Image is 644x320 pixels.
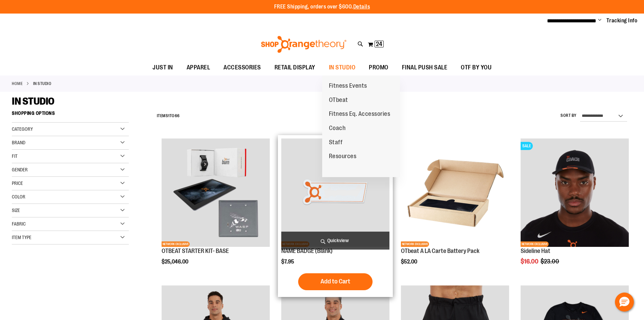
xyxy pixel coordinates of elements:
a: Home [12,81,23,87]
a: IN STUDIO [322,60,362,75]
span: NETWORK EXCLUSIVE [162,241,190,247]
a: Fitness Events [322,79,374,93]
a: Sideline Hat [521,248,550,254]
span: APPAREL [187,60,210,75]
button: Hello, have a question? Let’s chat. [615,293,634,312]
span: 1 [168,113,170,118]
label: Sort By [560,113,577,119]
span: IN STUDIO [329,60,356,75]
p: FREE Shipping, orders over $600. [274,3,370,11]
span: Resources [329,153,357,161]
span: $23.00 [541,258,560,265]
a: OTbeat [322,93,355,107]
a: OTbeat A LA Carte Battery Pack [401,248,479,254]
a: Staff [322,135,350,150]
span: $52.00 [401,259,418,265]
a: OTBEAT STARTER KIT- BASE [162,248,229,254]
span: ACCESSORIES [223,60,261,75]
span: NETWORK EXCLUSIVE [521,241,549,247]
span: Item Type [12,235,31,240]
span: Coach [329,125,346,133]
span: Price [12,180,23,186]
a: OTBEAT STARTER KIT- BASENETWORK EXCLUSIVE [162,138,270,248]
a: OTF BY YOU [454,60,498,76]
a: Coach [322,121,353,135]
span: JUST IN [152,60,173,75]
img: NAME BADGE (Blank) [281,138,389,247]
strong: IN STUDIO [33,81,52,87]
span: $16.00 [521,258,540,265]
span: NETWORK EXCLUSIVE [401,241,429,247]
span: 66 [175,113,180,118]
a: Fitness Eq. Accessories [322,107,397,121]
span: PROMO [369,60,388,75]
a: Resources [322,149,363,164]
a: PROMO [362,60,395,76]
span: OTF BY YOU [461,60,492,75]
a: FINAL PUSH SALE [395,60,454,76]
a: Quickview [281,232,389,250]
span: Staff [329,139,343,147]
span: Category [12,126,33,132]
span: Fitness Events [329,82,367,91]
span: Fitness Eq. Accessories [329,110,390,119]
span: Brand [12,140,25,145]
span: Color [12,194,25,199]
a: Tracking Info [606,17,638,24]
span: RETAIL DISPLAY [275,60,315,75]
img: Product image for OTbeat A LA Carte Battery Pack [401,138,509,247]
span: $7.95 [281,259,295,265]
span: Add to Cart [320,278,350,285]
span: Fabric [12,221,26,227]
h2: Items to [157,111,180,121]
span: Gender [12,167,28,172]
div: product [398,135,512,282]
div: product [278,135,393,297]
img: Shop Orangetheory [260,36,348,53]
span: Size [12,208,20,213]
span: 24 [376,41,382,47]
a: NAME BADGE (Blank) [281,248,333,254]
span: OTbeat [329,97,348,105]
span: $25,046.00 [162,259,189,265]
a: ACCESSORIES [217,60,268,76]
ul: IN STUDIO [322,76,400,177]
span: Fit [12,153,18,159]
a: RETAIL DISPLAY [268,60,322,76]
img: Sideline Hat primary image [521,138,629,247]
span: IN STUDIO [12,95,54,107]
strong: Shopping Options [12,107,129,123]
div: product [517,135,632,282]
a: Product image for OTbeat A LA Carte Battery PackNETWORK EXCLUSIVE [401,138,509,248]
div: product [158,135,273,282]
a: APPAREL [180,60,217,76]
button: Account menu [598,17,601,24]
a: Details [353,4,370,10]
span: FINAL PUSH SALE [402,60,448,75]
button: Add to Cart [298,273,373,290]
a: NAME BADGE (Blank)NETWORK EXCLUSIVE [281,138,389,248]
a: Sideline Hat primary imageSALENETWORK EXCLUSIVE [521,138,629,248]
span: SALE [521,142,533,150]
a: JUST IN [146,60,180,76]
img: OTBEAT STARTER KIT- BASE [162,138,270,247]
